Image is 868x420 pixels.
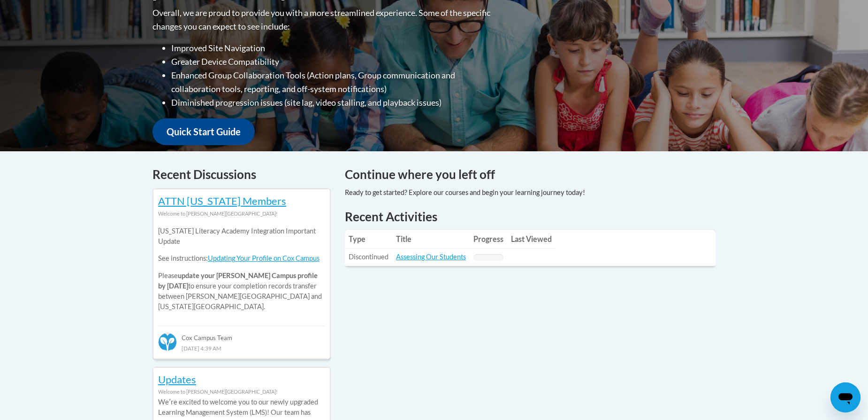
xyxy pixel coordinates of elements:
li: Enhanced Group Collaboration Tools (Action plans, Group communication and collaboration tools, re... [171,69,493,96]
th: Progress [470,230,507,249]
span: Discontinued [349,253,388,261]
a: Updating Your Profile on Cox Campus [208,254,320,262]
img: Cox Campus Team [158,333,177,351]
h4: Continue where you left off [345,165,716,184]
div: Welcome to [PERSON_NAME][GEOGRAPHIC_DATA]! [158,387,325,397]
div: Cox Campus Team [158,326,325,342]
a: Updates [158,373,196,386]
a: Assessing Our Students [396,253,466,261]
p: Overall, we are proud to provide you with a more streamlined experience. Some of the specific cha... [152,6,493,33]
p: See instructions: [158,253,325,264]
div: Welcome to [PERSON_NAME][GEOGRAPHIC_DATA]! [158,209,325,219]
div: Please to ensure your completion records transfer between [PERSON_NAME][GEOGRAPHIC_DATA] and [US_... [158,219,325,319]
li: Improved Site Navigation [171,41,493,55]
li: Diminished progression issues (site lag, video stalling, and playback issues) [171,96,493,109]
h1: Recent Activities [345,208,716,225]
iframe: Button to launch messaging window [830,382,860,412]
th: Last Viewed [507,230,556,249]
li: Greater Device Compatibility [171,55,493,69]
a: ATTN [US_STATE] Members [158,194,286,207]
h4: Recent Discussions [152,165,331,184]
th: Type [345,230,392,249]
div: [DATE] 4:39 AM [158,343,325,353]
b: update your [PERSON_NAME] Campus profile by [DATE] [158,272,318,290]
th: Title [392,230,470,249]
p: [US_STATE] Literacy Academy Integration Important Update [158,226,325,247]
a: Quick Start Guide [152,118,255,145]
